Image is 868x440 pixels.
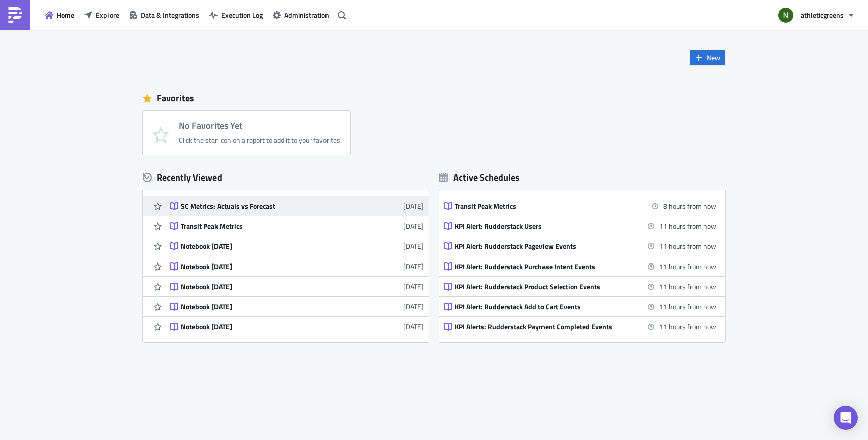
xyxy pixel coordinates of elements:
[170,317,424,336] a: Notebook [DATE][DATE]
[659,221,716,231] time: 2025-09-08 07:45
[444,196,716,216] a: Transit Peak Metrics8 hours from now
[179,121,340,131] h4: No Favorites Yet
[772,4,860,26] button: athleticgreens
[143,170,429,185] div: Recently Viewed
[403,301,424,312] time: 2024-12-23T10:26:44Z
[690,50,725,65] button: New
[444,317,716,336] a: KPI Alerts: Rudderstack Payment Completed Events11 hours from now
[181,222,357,231] div: Transit Peak Metrics
[181,262,357,271] div: Notebook [DATE]
[444,277,716,296] a: KPI Alert: Rudderstack Product Selection Events11 hours from now
[455,322,630,331] div: KPI Alerts: Rudderstack Payment Completed Events
[268,7,334,23] button: Administration
[801,10,844,20] span: athleticgreens
[403,221,424,231] time: 2025-08-12T19:14:47Z
[221,10,263,20] span: Execution Log
[179,136,340,145] div: Click the star icon on a report to add it to your favorites
[659,281,716,292] time: 2025-09-08 07:45
[455,242,630,251] div: KPI Alert: Rudderstack Pageview Events
[204,7,268,23] button: Execution Log
[403,281,424,292] time: 2024-12-30T22:04:33Z
[181,302,357,311] div: Notebook [DATE]
[124,7,204,23] button: Data & Integrations
[57,10,74,20] span: Home
[455,302,630,311] div: KPI Alert: Rudderstack Add to Cart Events
[834,406,858,430] div: Open Intercom Messenger
[444,236,716,256] a: KPI Alert: Rudderstack Pageview Events11 hours from now
[141,10,199,20] span: Data & Integrations
[659,261,716,272] time: 2025-09-08 07:45
[170,277,424,296] a: Notebook [DATE][DATE]
[403,261,424,272] time: 2025-01-30T19:34:00Z
[170,297,424,316] a: Notebook [DATE][DATE]
[181,242,357,251] div: Notebook [DATE]
[444,297,716,316] a: KPI Alert: Rudderstack Add to Cart Events11 hours from now
[455,282,630,291] div: KPI Alert: Rudderstack Product Selection Events
[444,216,716,236] a: KPI Alert: Rudderstack Users11 hours from now
[659,301,716,312] time: 2025-09-08 07:45
[403,201,424,211] time: 2025-08-18T19:01:30Z
[181,202,357,211] div: SC Metrics: Actuals vs Forecast
[663,201,716,211] time: 2025-09-08 05:00
[170,196,424,216] a: SC Metrics: Actuals vs Forecast[DATE]
[96,10,119,20] span: Explore
[659,241,716,251] time: 2025-09-08 07:45
[403,321,424,332] time: 2024-12-21T00:24:08Z
[455,262,630,271] div: KPI Alert: Rudderstack Purchase Intent Events
[444,256,716,276] a: KPI Alert: Rudderstack Purchase Intent Events11 hours from now
[659,321,716,332] time: 2025-09-08 07:45
[7,7,23,23] img: PushMetrics
[170,236,424,256] a: Notebook [DATE][DATE]
[170,216,424,236] a: Transit Peak Metrics[DATE]
[170,256,424,276] a: Notebook [DATE][DATE]
[439,171,520,183] div: Active Schedules
[455,202,630,211] div: Transit Peak Metrics
[706,52,720,63] span: New
[143,91,725,106] div: Favorites
[403,241,424,251] time: 2025-02-07T20:54:10Z
[777,7,794,24] img: Avatar
[40,7,79,23] button: Home
[181,282,357,291] div: Notebook [DATE]
[79,7,124,23] button: Explore
[284,10,329,20] span: Administration
[455,222,630,231] div: KPI Alert: Rudderstack Users
[181,322,357,331] div: Notebook [DATE]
